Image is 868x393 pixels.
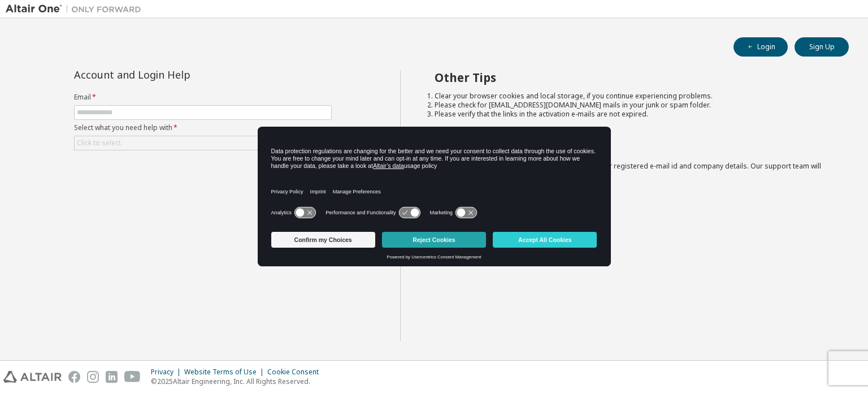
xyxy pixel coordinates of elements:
[435,70,829,85] h2: Other Tips
[184,368,267,377] div: Website Terms of Use
[74,93,332,102] label: Email
[6,3,147,15] img: Altair One
[3,371,62,383] img: altair_logo.svg
[151,368,184,377] div: Privacy
[75,136,331,150] div: Click to select
[267,368,325,377] div: Cookie Consent
[734,37,788,57] button: Login
[74,70,280,79] div: Account and Login Help
[435,110,829,119] li: Please verify that the links in the activation e-mails are not expired.
[77,139,121,148] div: Click to select
[87,371,99,383] img: instagram.svg
[68,371,80,383] img: facebook.svg
[74,123,332,132] label: Select what you need help with
[435,101,829,110] li: Please check for [EMAIL_ADDRESS][DOMAIN_NAME] mails in your junk or spam folder.
[435,92,829,101] li: Clear your browser cookies and local storage, if you continue experiencing problems.
[435,161,821,180] span: with a brief description of the problem, your registered e-mail id and company details. Our suppo...
[124,371,141,383] img: youtube.svg
[435,140,829,155] h2: Not sure how to login?
[795,37,849,57] button: Sign Up
[151,377,325,386] p: © 2025 Altair Engineering, Inc. All Rights Reserved.
[106,371,118,383] img: linkedin.svg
